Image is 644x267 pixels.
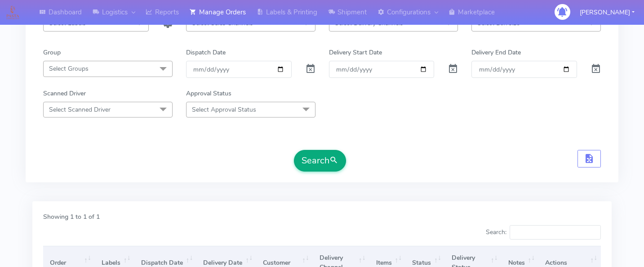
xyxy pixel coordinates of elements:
span: Select Approval Status [192,105,256,114]
label: Search: [486,225,601,240]
span: Select Scanned Driver [49,105,111,114]
span: Select Groups [49,64,89,73]
button: [PERSON_NAME] [573,3,641,22]
label: Delivery End Date [471,48,521,57]
label: Scanned Driver [43,89,86,98]
button: Search [294,150,346,172]
label: Group [43,48,61,57]
input: Search: [510,225,601,240]
label: Dispatch Date [186,48,226,57]
label: Delivery Start Date [329,48,382,57]
label: Showing 1 to 1 of 1 [43,212,100,222]
label: Approval Status [186,89,231,98]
